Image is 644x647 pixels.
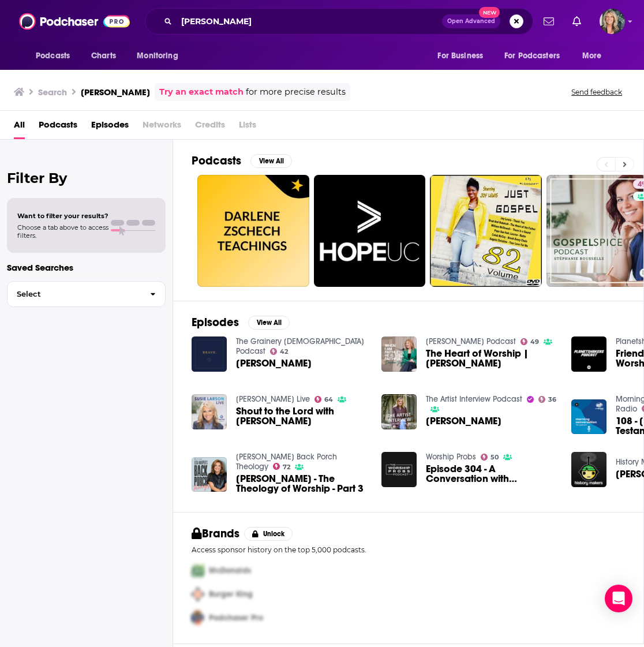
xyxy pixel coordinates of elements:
[192,154,292,168] a: PodcastsView All
[36,48,70,64] span: Podcasts
[143,115,181,139] span: Networks
[442,14,500,28] button: Open AdvancedNew
[491,455,499,460] span: 50
[17,212,108,220] span: Want to filter your results?
[8,290,141,298] span: Select
[14,115,25,139] a: All
[236,474,368,493] a: Darlene Zschech - The Theology of Worship - Part 3
[91,115,129,139] a: Episodes
[7,170,166,186] h2: Filter By
[381,452,417,487] img: Episode 304 - A Conversation with Darlene Zschech
[568,87,626,97] button: Send feedback
[17,223,108,240] span: Choose a tab above to access filters.
[236,358,312,368] a: Darlene Zschech
[574,45,616,67] button: open menu
[381,336,417,372] img: The Heart of Worship | Darlene Zschech
[7,281,166,307] button: Select
[426,349,557,368] a: The Heart of Worship | Darlene Zschech
[548,397,556,402] span: 36
[481,454,499,461] a: 50
[28,45,85,67] button: open menu
[19,10,130,32] img: Podchaser - Follow, Share and Rate Podcasts
[192,526,239,541] h2: Brands
[324,397,333,402] span: 64
[568,12,586,31] a: Show notifications dropdown
[192,394,227,429] img: Shout to the Lord with Darlene Zschech
[582,48,602,64] span: More
[314,396,334,403] a: 64
[571,399,606,435] img: 108 - Darlene Zschech: Testament
[192,336,227,372] img: Darlene Zschech
[236,474,368,493] span: [PERSON_NAME] - The Theology of Worship - Part 3
[530,339,539,345] span: 49
[187,582,209,606] img: Second Pro Logo
[195,115,225,139] span: Credits
[426,416,501,426] a: Darlene Zschech
[600,9,625,34] span: Logged in as lisa.beech
[246,85,346,99] span: for more precise results
[571,452,606,487] img: Darlene Zschech
[426,452,476,462] a: Worship Probs
[236,406,368,426] span: Shout to the Lord with [PERSON_NAME]
[192,315,239,330] h2: Episodes
[192,315,290,330] a: EpisodesView All
[447,18,495,24] span: Open Advanced
[426,394,522,404] a: The Artist Interview Podcast
[270,348,289,355] a: 42
[600,9,625,34] img: User Profile
[84,45,123,67] a: Charts
[192,457,227,492] a: Darlene Zschech - The Theology of Worship - Part 3
[39,115,77,139] a: Podcasts
[236,406,368,426] a: Shout to the Lord with Darlene Zschech
[538,396,557,403] a: 36
[426,464,557,484] a: Episode 304 - A Conversation with Darlene Zschech
[280,349,288,354] span: 42
[81,87,150,98] h3: [PERSON_NAME]
[239,115,256,139] span: Lists
[248,316,290,330] button: View All
[426,464,557,484] span: Episode 304 - A Conversation with [PERSON_NAME]
[497,45,576,67] button: open menu
[429,45,497,67] button: open menu
[209,566,251,575] span: McDonalds
[177,12,442,31] input: Search podcasts, credits, & more...
[7,262,166,273] p: Saved Searches
[600,9,625,34] button: Show profile menu
[426,416,501,426] span: [PERSON_NAME]
[137,48,178,64] span: Monitoring
[250,154,292,168] button: View All
[192,154,241,168] h2: Podcasts
[244,527,293,541] button: Unlock
[426,349,557,368] span: The Heart of Worship | [PERSON_NAME]
[129,45,193,67] button: open menu
[605,585,632,612] div: Open Intercom Messenger
[145,8,533,35] div: Search podcasts, credits, & more...
[209,613,263,623] span: Podchaser Pro
[91,48,116,64] span: Charts
[192,545,625,554] p: Access sponsor history on the top 5,000 podcasts.
[236,452,337,472] a: Lisa Harper's Back Porch Theology
[187,559,209,582] img: First Pro Logo
[236,394,310,404] a: Susie Larson Live
[504,48,560,64] span: For Podcasters
[236,358,312,368] span: [PERSON_NAME]
[571,336,606,372] img: Friends Of Planetshakers | Worship Series - Darlene Zschech
[539,12,559,31] a: Show notifications dropdown
[159,85,244,99] a: Try an exact match
[38,87,67,98] h3: Search
[521,338,540,345] a: 49
[381,394,417,429] img: Darlene Zschech
[479,7,500,18] span: New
